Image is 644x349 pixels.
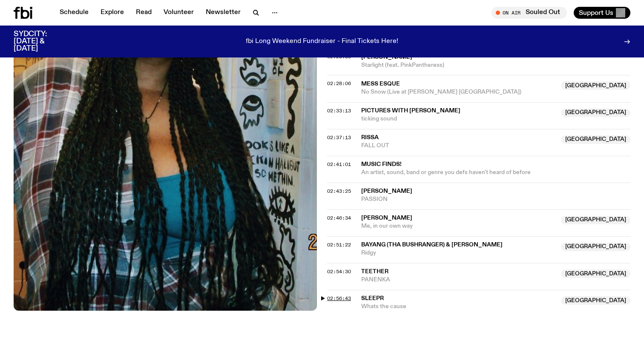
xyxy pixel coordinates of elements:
[131,7,157,19] a: Read
[361,303,556,311] span: Whats the cause
[561,269,630,278] span: [GEOGRAPHIC_DATA]
[327,162,351,167] button: 02:41:01
[327,134,351,141] span: 02:37:13
[327,268,351,275] span: 02:54:30
[361,195,630,203] span: PASSION
[561,243,630,251] span: [GEOGRAPHIC_DATA]
[327,80,351,87] span: 02:28:06
[14,31,68,52] h3: SYDCITY: [DATE] & [DATE]
[561,81,630,90] span: [GEOGRAPHIC_DATA]
[361,115,556,123] span: ticking sound
[561,109,630,117] span: [GEOGRAPHIC_DATA]
[561,135,630,144] span: [GEOGRAPHIC_DATA]
[327,188,351,195] span: 02:43:25
[361,160,625,169] span: MUSIC FINDS!
[327,135,351,140] button: 02:37:13
[327,161,351,168] span: 02:41:01
[246,38,398,46] p: fbi Long Weekend Fundraiser - Final Tickets Here!
[327,54,351,59] button: 02:23:39
[327,189,351,194] button: 02:43:25
[361,215,412,221] span: [PERSON_NAME]
[361,269,388,275] span: Teether
[361,142,556,150] span: FALL OUT
[327,107,351,114] span: 02:33:13
[327,81,351,86] button: 02:28:06
[361,295,384,301] span: SLEEPR
[361,169,531,175] span: An artist, sound, band or genre you defs haven't heard of before
[361,134,379,140] span: RISSA
[361,61,630,69] span: Starlight (feat. PinkPantheress)
[327,216,351,220] button: 02:46:34
[361,88,556,96] span: No Snow (Live at [PERSON_NAME] [GEOGRAPHIC_DATA])
[361,108,460,114] span: pictures with [PERSON_NAME]
[361,222,556,230] span: Me, in our own way
[327,243,351,247] button: 02:51:22
[492,7,567,19] button: On AirSouled Out
[361,242,503,248] span: BAYANG (tha Bushranger) & [PERSON_NAME]
[361,188,412,194] span: [PERSON_NAME]
[361,54,412,60] span: [PERSON_NAME]
[574,7,630,19] button: Support Us
[361,249,556,257] span: Ridgy
[327,215,351,221] span: 02:46:34
[361,81,400,87] span: Mess Esque
[561,296,630,305] span: [GEOGRAPHIC_DATA]
[327,295,351,302] span: 02:56:43
[579,9,613,17] span: Support Us
[327,109,351,113] button: 02:33:13
[327,241,351,248] span: 02:51:22
[55,7,94,19] a: Schedule
[361,276,556,284] span: PANENKA
[201,7,246,19] a: Newsletter
[561,216,630,224] span: [GEOGRAPHIC_DATA]
[158,7,199,19] a: Volunteer
[327,269,351,274] button: 02:54:30
[95,7,129,19] a: Explore
[327,296,351,301] button: 02:56:43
